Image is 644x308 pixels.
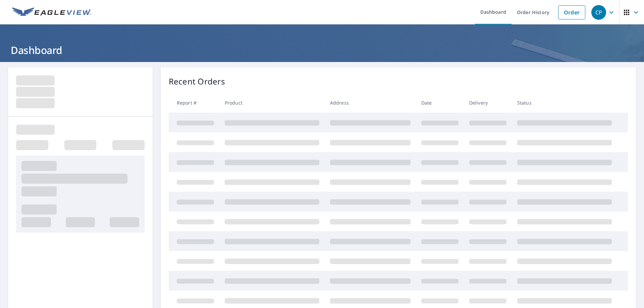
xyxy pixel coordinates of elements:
p: Recent Orders [169,75,225,87]
th: Delivery [464,93,512,113]
th: Status [512,93,617,113]
th: Address [325,93,416,113]
th: Product [219,93,325,113]
th: Report # [169,93,219,113]
img: EV Logo [12,7,91,17]
a: Order [558,5,585,19]
th: Date [416,93,464,113]
div: CP [591,5,606,20]
h1: Dashboard [8,43,636,57]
